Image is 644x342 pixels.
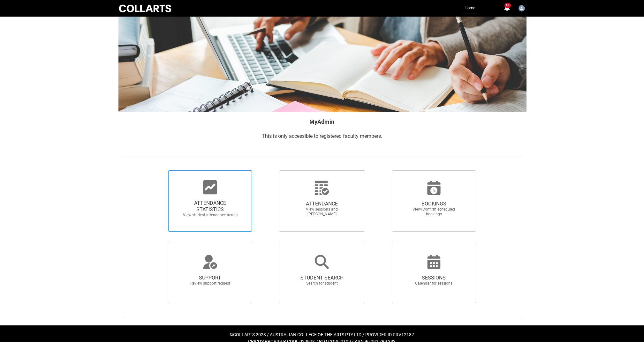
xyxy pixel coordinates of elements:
[123,313,521,320] img: REDU_GREY_LINE
[262,133,382,139] span: This is only accessible to registered faculty members.
[182,213,238,218] span: View student attendance trends
[517,3,527,13] button: User Profile Tim.Westhaven
[294,207,350,217] span: View sessions and [PERSON_NAME]
[182,281,238,286] span: Review support request
[406,207,462,217] span: View/Confirm scheduled bookings
[406,275,462,281] span: SESSIONS
[503,4,511,12] button: 15
[182,200,238,213] span: ATTENDANCE STATISTICS
[123,153,521,160] img: REDU_GREY_LINE
[182,275,238,281] span: SUPPORT
[406,281,462,286] span: Calendar for sessions
[406,201,462,207] span: BOOKINGS
[294,275,350,281] span: STUDENT SEARCH
[519,5,525,11] img: Tim.Westhaven
[463,3,477,13] a: Home
[504,3,511,8] span: 15
[123,117,521,126] h2: MyAdmin
[294,281,350,286] span: Search for student
[294,201,350,207] span: ATTENDANCE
